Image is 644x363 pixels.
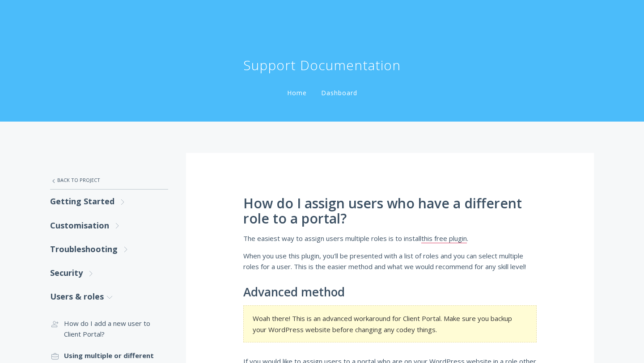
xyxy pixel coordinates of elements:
[50,285,168,308] a: Users & roles
[243,196,537,226] h1: How do I assign users who have a different role to a portal?
[243,233,537,244] p: The easiest way to assign users multiple roles is to install .
[243,56,401,74] h1: Support Documentation
[50,312,168,345] a: How do I add a new user to Client Portal?
[285,89,309,97] a: Home
[243,305,537,342] section: Woah there! This is an advanced workaround for Client Portal. Make sure you backup your WordPress...
[319,89,359,97] a: Dashboard
[421,234,467,243] a: this free plugin
[50,190,168,213] a: Getting Started
[50,214,168,237] a: Customisation
[50,171,168,190] a: Back to Project
[50,237,168,261] a: Troubleshooting
[243,250,537,272] p: When you use this plugin, you'll be presented with a list of roles and you can select multiple ro...
[243,286,537,299] h2: Advanced method
[50,261,168,285] a: Security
